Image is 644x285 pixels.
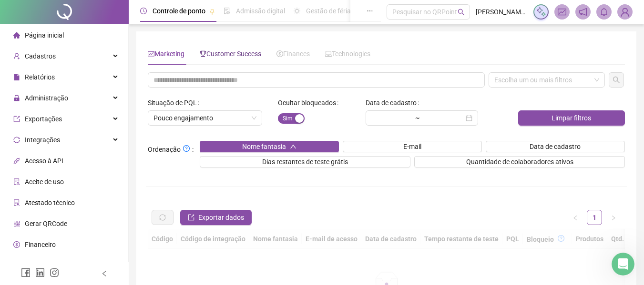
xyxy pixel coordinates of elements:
span: dollar [276,50,283,57]
span: Gerar QRCode [25,220,67,227]
span: Controle de ponto [153,7,205,15]
span: export [188,214,194,221]
span: Customer Success [200,50,261,58]
iframe: Intercom live chat [612,253,634,275]
span: Limpar filtros [552,113,591,123]
span: Data de cadastro [530,141,581,152]
span: Aceite de uso [25,178,64,186]
a: 1 [587,210,602,225]
button: E-mail [343,141,482,152]
span: Admissão digital [236,7,285,15]
span: pushpin [209,9,215,14]
span: api [13,157,20,164]
button: right [606,210,621,225]
li: 1 [587,210,602,225]
li: Página anterior [568,210,583,225]
button: Data de cadastro [486,141,625,152]
img: 83338 [618,5,632,19]
span: sun [294,8,300,14]
span: Relatórios [25,73,55,81]
span: Quantidade de colaboradores ativos [466,157,573,167]
span: bell [600,8,608,16]
label: Data de cadastro [366,95,423,110]
span: Exportações [25,115,62,123]
span: Marketing [148,50,184,58]
button: Limpar filtros [518,110,625,126]
span: [PERSON_NAME] - [PERSON_NAME] [476,7,528,17]
span: E-mail [403,141,421,152]
button: Nome fantasiaup [200,141,339,152]
span: ellipsis [367,8,373,14]
div: ~ [411,115,424,121]
span: fund [558,8,566,16]
span: Acesso à API [25,157,63,165]
button: sync [152,210,174,225]
span: Financeiro [25,241,56,248]
span: Pouco engajamento [153,111,256,125]
button: Quantidade de colaboradores ativos [414,156,625,167]
span: instagram [50,268,59,277]
span: question-circle [183,145,190,152]
span: notification [579,8,587,16]
span: sync [13,137,20,143]
button: Ordenação: [181,143,192,154]
span: search [458,9,465,16]
span: up [290,143,296,150]
span: Finances [276,50,310,58]
span: linkedin [35,268,45,277]
span: Atestado técnico [25,199,75,206]
span: facebook [21,268,31,277]
span: Gestão de férias [306,7,354,15]
label: Situação de PQL [148,95,203,110]
span: laptop [325,50,332,57]
span: Dias restantes de teste grátis [262,157,348,167]
span: file-done [224,8,230,14]
label: Ocultar bloqueados [278,95,342,110]
button: Dias restantes de teste grátis [200,156,410,167]
span: clock-circle [140,8,147,14]
span: left [101,270,108,277]
span: Cadastros [25,52,56,60]
span: Ordenação : [148,143,194,155]
li: Próxima página [606,210,621,225]
span: Nome fantasia [242,141,286,152]
span: Administração [25,94,68,102]
span: trophy [200,50,206,57]
span: dollar [13,241,20,248]
span: home [13,32,20,39]
span: file [13,74,20,80]
span: fund [148,50,154,57]
span: Integrações [25,136,60,144]
span: right [611,215,616,221]
span: user-add [13,53,20,59]
span: audit [13,178,20,185]
button: Exportar dados [180,210,252,225]
span: Central de ajuda [25,262,73,269]
span: Página inicial [25,31,64,39]
span: Exportar dados [198,212,244,223]
button: left [568,210,583,225]
img: sparkle-icon.fc2bf0ac1784a2077858766a79e2daf3.svg [536,7,546,17]
span: export [13,116,20,122]
span: qrcode [13,220,20,227]
span: left [572,215,578,221]
span: lock [13,95,20,101]
span: solution [13,199,20,206]
span: Technologies [325,50,370,58]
